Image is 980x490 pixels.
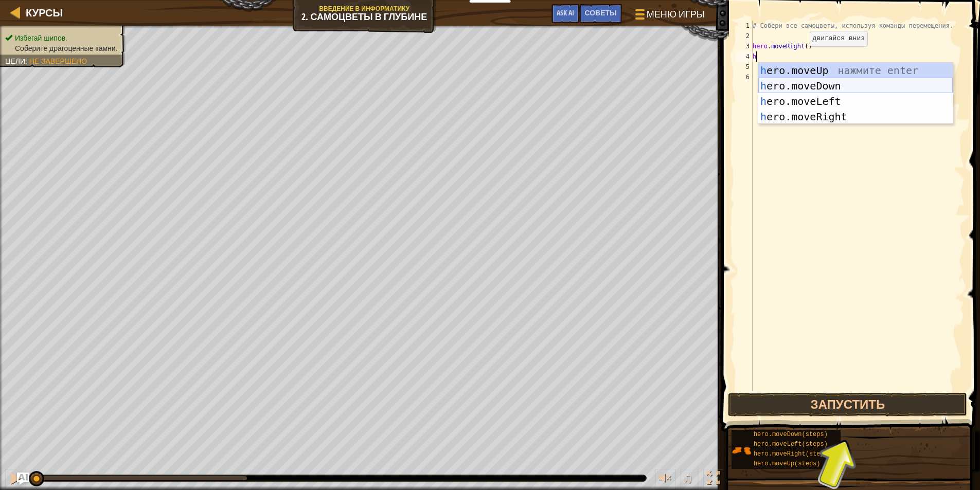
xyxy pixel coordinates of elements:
[627,4,711,28] button: Меню игры
[5,33,118,43] li: Избегай шипов.
[15,44,118,52] span: Соберите драгоценные камни.
[5,469,26,490] button: Ctrl + P: Pause
[557,8,574,17] span: Ask AI
[17,473,29,485] button: Ask AI
[736,72,753,82] div: 6
[728,393,967,416] button: Запустить
[754,460,821,467] span: hero.moveUp(steps)
[29,57,87,65] span: Не завершено
[736,21,753,31] div: 1
[754,441,828,448] span: hero.moveLeft(steps)
[732,441,751,460] img: portrait.png
[21,6,63,20] a: Курсы
[703,469,724,490] button: Переключить полноэкранный режим
[26,6,63,20] span: Курсы
[5,57,25,65] span: Цели
[754,450,831,458] span: hero.moveRight(steps)
[647,8,705,21] span: Меню игры
[736,51,753,62] div: 4
[681,469,698,490] button: ♫
[584,8,616,17] span: Советы
[813,34,865,42] code: двигайся вниз
[736,41,753,51] div: 3
[683,470,693,486] span: ♫
[5,43,118,53] li: Соберите драгоценные камни.
[655,469,675,490] button: Регулировать громкость
[736,62,753,72] div: 5
[754,431,828,438] span: hero.moveDown(steps)
[736,31,753,41] div: 2
[25,57,29,65] span: :
[15,34,67,42] span: Избегай шипов.
[551,4,579,23] button: Ask AI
